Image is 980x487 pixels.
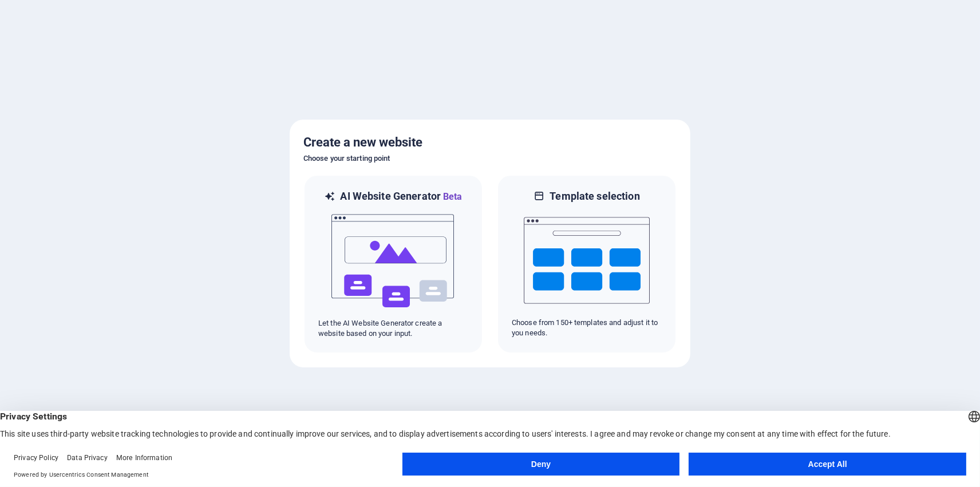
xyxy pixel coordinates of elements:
[340,189,462,204] h6: AI Website Generator
[550,189,639,203] h6: Template selection
[303,152,677,165] h6: Choose your starting point
[303,133,677,152] h5: Create a new website
[330,204,456,318] img: ai
[512,318,662,338] p: Choose from 150+ templates and adjust it to you needs.
[441,191,463,202] span: Beta
[318,318,468,339] p: Let the AI Website Generator create a website based on your input.
[497,175,677,354] div: Template selectionChoose from 150+ templates and adjust it to you needs.
[303,175,483,354] div: AI Website GeneratorBetaaiLet the AI Website Generator create a website based on your input.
